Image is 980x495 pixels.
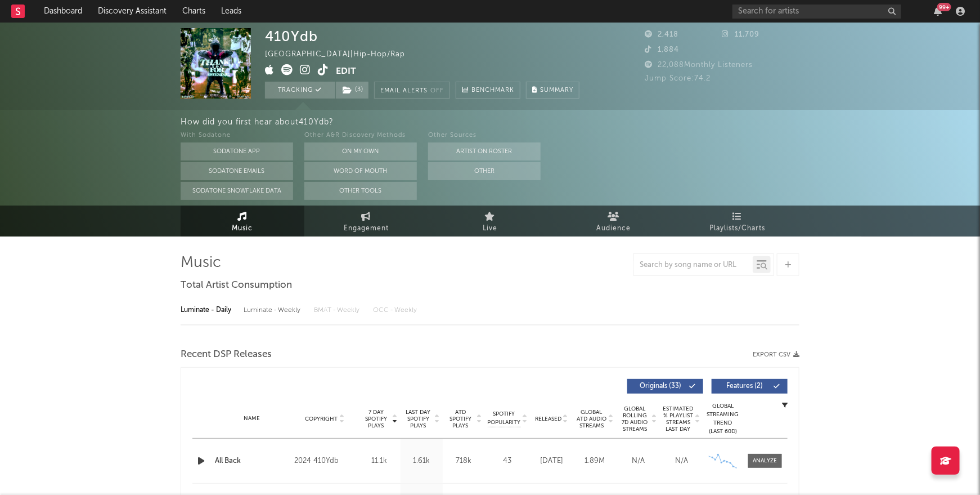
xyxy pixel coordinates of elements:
[304,162,417,180] button: Word Of Mouth
[215,414,289,423] div: Name
[181,279,292,292] span: Total Artist Consumption
[619,405,650,432] span: Global Rolling 7D Audio Streams
[635,383,686,390] span: Originals ( 33 )
[712,379,788,394] button: Features(2)
[181,182,293,200] button: Sodatone Snowflake Data
[597,222,631,235] span: Audience
[181,129,293,142] div: With Sodatone
[430,88,444,94] em: Off
[215,456,289,467] a: All Back
[552,206,676,237] a: Audience
[428,142,541,160] button: Artist on Roster
[344,222,389,235] span: Engagement
[232,222,253,235] span: Music
[645,31,678,38] span: 2,418
[446,409,475,429] span: ATD Spotify Plays
[304,129,417,142] div: Other A&R Discovery Methods
[374,82,450,99] button: Email AlertsOff
[304,142,417,160] button: On My Own
[294,454,356,468] div: 2024 410Ydb
[428,129,541,142] div: Other Sources
[676,206,799,237] a: Playlists/Charts
[634,261,753,270] input: Search by song name or URL
[934,7,942,16] button: 99+
[753,351,799,358] button: Export CSV
[706,402,740,436] div: Global Streaming Trend (Last 60D)
[535,416,561,422] span: Released
[361,409,391,429] span: 7 Day Spotify Plays
[181,115,980,129] div: How did you first hear about 410Ydb ?
[483,222,497,235] span: Live
[488,456,527,467] div: 43
[428,162,541,180] button: Other
[619,456,657,467] div: N/A
[361,456,398,467] div: 11.1k
[403,409,433,429] span: Last Day Spotify Plays
[446,456,482,467] div: 718k
[304,206,428,237] a: Engagement
[304,182,417,200] button: Other Tools
[265,48,418,61] div: [GEOGRAPHIC_DATA] | Hip-Hop/Rap
[181,348,272,362] span: Recent DSP Releases
[719,383,771,390] span: Features ( 2 )
[533,456,570,467] div: [DATE]
[576,409,607,429] span: Global ATD Audio Streams
[722,31,760,38] span: 11,709
[645,46,679,53] span: 1,884
[526,82,579,99] button: Summary
[937,3,951,11] div: 99 +
[627,379,703,394] button: Originals(33)
[456,82,520,99] a: Benchmark
[305,416,338,422] span: Copyright
[181,206,304,237] a: Music
[336,64,356,78] button: Edit
[403,456,440,467] div: 1.61k
[428,206,552,237] a: Live
[732,5,901,19] input: Search for artists
[244,301,303,320] div: Luminate - Weekly
[663,456,700,467] div: N/A
[645,75,711,82] span: Jump Score: 74.2
[181,162,293,180] button: Sodatone Emails
[663,405,694,432] span: Estimated % Playlist Streams Last Day
[181,301,232,320] div: Luminate - Daily
[540,87,573,93] span: Summary
[645,61,753,69] span: 22,088 Monthly Listeners
[576,456,614,467] div: 1.89M
[181,142,293,160] button: Sodatone App
[265,28,318,44] div: 410Ydb
[265,82,335,99] button: Tracking
[336,82,368,99] button: (3)
[335,82,369,99] span: ( 3 )
[471,84,514,97] span: Benchmark
[488,410,521,427] span: Spotify Popularity
[710,222,766,235] span: Playlists/Charts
